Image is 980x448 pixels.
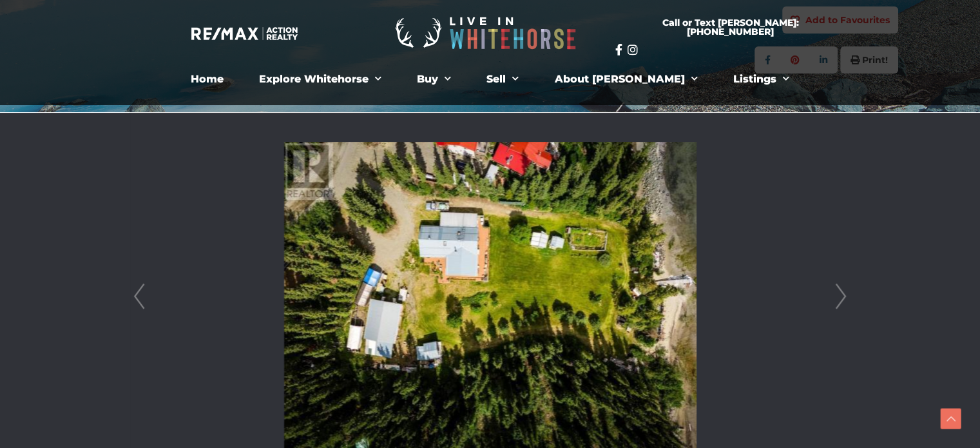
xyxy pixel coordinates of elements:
a: Sell [477,66,528,92]
nav: Menu [135,66,844,92]
a: Explore Whitehorse [249,66,391,92]
a: Call or Text [PERSON_NAME]: [PHONE_NUMBER] [615,10,846,44]
a: About [PERSON_NAME] [544,66,707,92]
a: Listings [723,66,798,92]
span: Call or Text [PERSON_NAME]: [PHONE_NUMBER] [631,18,831,36]
a: Home [181,66,233,92]
a: Buy [407,66,461,92]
